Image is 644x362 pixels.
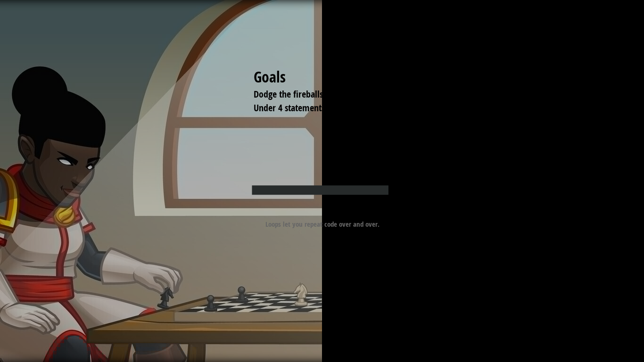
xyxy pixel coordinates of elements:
span: Under 4 statements. [254,101,327,114]
li: Under 4 statements. [242,101,388,115]
div: Goals [254,66,390,88]
li: Dodge the fireballs forever. [242,88,388,101]
span: Dodge the fireballs forever. [254,88,355,100]
p: Loops let you repeat code over and over. [228,219,417,229]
